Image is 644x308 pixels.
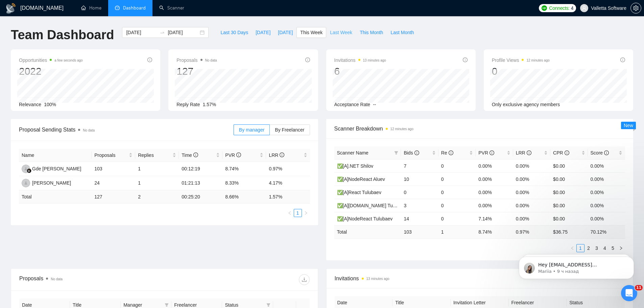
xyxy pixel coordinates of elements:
[326,27,356,38] button: Last Week
[266,190,310,204] td: 1.57 %
[334,124,625,133] span: Scanner Breakdown
[275,127,304,133] span: By Freelancer
[513,159,550,172] td: 0.00%
[588,199,625,212] td: 0.00%
[476,199,513,212] td: 0.00%
[337,216,393,221] a: ✅[A]NodeReact Tulubaev
[513,199,550,212] td: 0.00%
[414,150,419,155] span: info-circle
[266,162,310,176] td: 0.97%
[179,190,222,204] td: 00:25:20
[27,168,31,173] img: gigradar-bm.png
[404,150,419,156] span: Bids
[337,163,374,169] a: ✅[A].NET Shilov
[513,172,550,186] td: 0.00%
[220,29,248,36] span: Last 30 Days
[32,179,71,187] div: [PERSON_NAME]
[296,27,326,38] button: This Week
[299,277,309,282] span: download
[492,102,560,107] span: Only exclusive agency members
[51,277,63,281] span: No data
[509,242,644,290] iframe: Intercom notifications сообщение
[176,65,217,78] div: 127
[401,199,438,212] td: 3
[401,212,438,225] td: 14
[22,166,81,171] a: GKGde [PERSON_NAME]
[360,29,383,36] span: This Month
[588,159,625,172] td: 0.00%
[476,212,513,225] td: 7.14%
[438,186,476,199] td: 0
[286,209,294,217] button: left
[550,172,588,186] td: $0.00
[478,150,494,156] span: PVR
[19,65,83,78] div: 2022
[19,125,234,134] span: Proposal Sending Stats
[526,58,549,62] time: 12 minutes ago
[5,3,16,14] img: logo
[337,203,407,208] a: ✅[A][DOMAIN_NAME] Tulubaev
[438,225,476,238] td: 1
[269,152,284,158] span: LRR
[92,162,135,176] td: 103
[294,209,302,217] li: 1
[363,58,386,62] time: 13 minutes ago
[591,150,609,156] span: Score
[334,65,386,78] div: 6
[222,176,266,190] td: 8.33%
[305,57,310,62] span: info-circle
[449,150,453,155] span: info-circle
[135,190,179,204] td: 2
[135,149,179,162] th: Replies
[135,162,179,176] td: 1
[588,225,625,238] td: 70.12 %
[582,6,587,10] span: user
[299,274,310,285] button: download
[513,212,550,225] td: 0.00%
[22,165,30,173] img: GK
[266,176,310,190] td: 4.17%
[274,27,296,38] button: [DATE]
[92,149,135,162] th: Proposals
[123,5,146,11] span: Dashboard
[19,56,83,64] span: Opportunities
[222,190,266,204] td: 8.66 %
[335,274,625,283] span: Invitations
[393,148,400,158] span: filter
[550,199,588,212] td: $0.00
[176,102,200,107] span: Reply Rate
[217,27,252,38] button: Last 30 Days
[147,57,152,62] span: info-circle
[492,65,550,78] div: 0
[179,162,222,176] td: 00:12:19
[22,179,30,187] img: VS
[550,225,588,238] td: $ 36.75
[222,162,266,176] td: 8.74%
[203,102,216,107] span: 1.57%
[401,186,438,199] td: 0
[492,56,550,64] span: Profile Views
[631,5,641,11] span: setting
[83,128,95,132] span: No data
[54,58,82,62] time: a few seconds ago
[549,4,569,12] span: Connects:
[401,225,438,238] td: 103
[168,29,198,36] input: End date
[438,212,476,225] td: 0
[256,29,270,36] span: [DATE]
[300,29,323,36] span: This Week
[179,176,222,190] td: 01:21:13
[266,303,270,307] span: filter
[138,151,171,159] span: Replies
[604,150,609,155] span: info-circle
[550,212,588,225] td: $0.00
[159,5,184,11] a: searchScanner
[302,209,310,217] button: right
[135,176,179,190] td: 1
[334,102,371,107] span: Acceptance Rate
[115,5,120,10] span: dashboard
[550,186,588,199] td: $0.00
[588,186,625,199] td: 0.00%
